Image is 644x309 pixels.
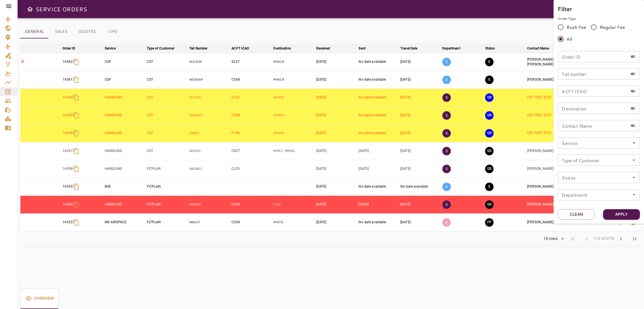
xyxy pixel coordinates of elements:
button: Open [630,139,638,147]
span: Regular Fee [600,24,625,31]
button: Open [630,191,638,199]
span: All [566,36,572,42]
button: Open [630,156,638,164]
p: Order Type [558,16,640,21]
h6: Filter [558,4,640,13]
div: rushFeeOrder [558,21,640,45]
button: Clean [558,209,594,220]
span: Rush Fee [566,24,586,31]
button: Apply [603,209,640,220]
button: Open [630,173,638,181]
